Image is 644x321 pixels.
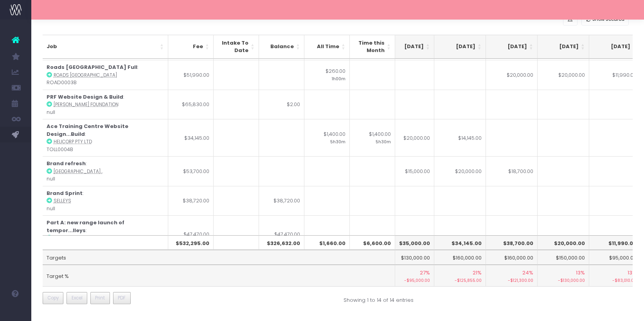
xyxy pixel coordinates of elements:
[522,269,533,277] span: 24%
[259,215,304,252] td: $47,470.00
[168,186,214,216] td: $38,720.00
[304,119,350,156] td: $1,400.00
[43,215,168,252] td: : null
[387,276,430,284] small: -$95,000.00
[54,139,92,145] abbr: Helicorp Pty Ltd
[486,60,538,90] td: $20,000.00
[350,119,395,156] td: $1,400.00
[259,35,304,59] th: Balance: activate to sort column ascending
[47,189,83,197] strong: Brand Sprint
[47,123,128,138] strong: Ace Training Centre Website Design...Build
[72,294,83,301] span: Excel
[541,276,585,284] small: -$130,000.00
[95,294,105,301] span: Print
[168,119,214,156] td: $34,145.00
[113,292,131,305] button: PDF
[383,119,434,156] td: $20,000.00
[43,292,64,305] button: Copy
[593,276,637,284] small: -$83,010.00
[330,138,345,145] small: 5h30m
[10,305,22,317] img: images/default_profile_image.png
[538,235,589,250] th: $20,000.00
[434,119,486,156] td: $14,145.00
[434,35,486,59] th: Sep 25: activate to sort column ascending
[43,35,168,59] th: Job: activate to sort column ascending
[383,35,434,59] th: Aug 25: activate to sort column ascending
[47,160,86,167] strong: Brand refresh
[438,276,482,284] small: -$125,855.00
[589,235,641,250] th: $11,990.00
[43,119,168,156] td: : TOLL0004B
[486,35,538,59] th: Oct 25: activate to sort column ascending
[90,292,110,305] button: Print
[383,250,434,265] td: $130,000.00
[259,90,304,119] td: $2.00
[214,35,259,59] th: Intake To Date: activate to sort column ascending
[168,235,214,250] th: $532,295.00
[434,156,486,186] td: $20,000.00
[43,60,168,90] td: : ROAD0003B
[304,60,350,90] td: $260.00
[47,93,123,101] strong: PRF Website Design & Build
[168,35,214,59] th: Fee: activate to sort column ascending
[589,60,641,90] td: $11,990.00
[383,156,434,186] td: $15,000.00
[54,101,119,108] abbr: Paul Ramsay Foundation
[434,235,486,250] th: $34,145.00
[304,235,350,250] th: $1,660.00
[43,186,168,216] td: : null
[43,90,168,119] td: : null
[54,168,103,175] abbr: Australia National Maritime Museum
[43,250,395,265] td: Targets
[420,269,430,277] span: 27%
[47,219,124,234] strong: Part A: new range launch of tempor...lleys
[538,250,589,265] td: $150,000.00
[589,250,641,265] td: $95,000.00
[304,35,350,59] th: All Time: activate to sort column ascending
[47,63,137,71] strong: Roads [GEOGRAPHIC_DATA] Full
[538,35,589,59] th: Nov 25: activate to sort column ascending
[168,90,214,119] td: $65,830.00
[473,269,482,277] span: 21%
[47,294,59,301] span: Copy
[67,292,87,305] button: Excel
[350,35,395,59] th: Time this Month: activate to sort column ascending
[168,156,214,186] td: $53,700.00
[376,138,391,145] small: 5h30m
[434,250,486,265] td: $160,000.00
[118,294,126,301] span: PDF
[350,235,395,250] th: $6,600.00
[43,265,395,287] td: Target %
[589,35,641,59] th: Dec 25: activate to sort column ascending
[344,292,414,304] div: Showing 1 to 14 of 14 entries
[168,215,214,252] td: $47,470.00
[486,235,538,250] th: $38,700.00
[576,269,585,277] span: 13%
[383,235,434,250] th: $35,000.00
[332,75,345,82] small: 1h00m
[486,156,538,186] td: $18,700.00
[259,235,304,250] th: $326,632.00
[486,250,538,265] td: $160,000.00
[490,276,533,284] small: -$121,300.00
[538,60,589,90] td: $20,000.00
[54,72,117,78] abbr: Roads Australia
[43,156,168,186] td: : null
[259,186,304,216] td: $38,720.00
[168,60,214,90] td: $51,990.00
[54,198,71,204] abbr: Selleys
[628,269,637,277] span: 13%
